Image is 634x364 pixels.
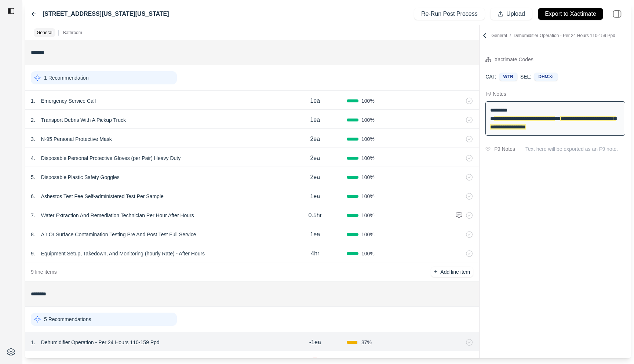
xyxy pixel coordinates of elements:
[38,248,208,259] p: Equipment Setup, Takedown, And Monitoring (hourly Rate) - After Hours
[538,8,603,20] button: Export to Xactimate
[63,30,82,36] p: Bathroom
[44,74,88,81] p: 1 Recommendation
[361,231,375,238] span: 100 %
[309,211,322,220] p: 0.5hr
[310,173,320,182] p: 2ea
[534,73,557,81] div: DHM>>
[485,147,491,151] img: comment
[37,30,52,36] p: General
[311,249,319,258] p: 4hr
[38,337,163,347] p: Dehumidifier Operation - Per 24 Hours 110-159 Ppd
[31,231,35,238] p: 8 .
[31,154,35,162] p: 4 .
[609,6,625,22] img: right-panel.svg
[361,116,375,124] span: 100 %
[310,116,320,124] p: 1ea
[361,193,375,200] span: 100 %
[7,7,15,15] img: toggle sidebar
[434,267,437,276] p: +
[38,153,184,163] p: Disposable Personal Protective Gloves (per Pair) Heavy Duty
[485,73,496,80] p: CAT:
[525,145,625,153] p: Text here will be exported as an F9 note.
[44,316,91,323] p: 5 Recommendations
[310,135,320,143] p: 2ea
[431,267,473,277] button: +Add line item
[31,116,35,124] p: 2 .
[361,135,375,143] span: 100 %
[31,339,35,346] p: 1 .
[361,174,375,181] span: 100 %
[361,339,372,346] span: 87 %
[38,210,197,221] p: Water Extraction And Remediation Technician Per Hour After Hours
[455,212,463,219] img: comment
[514,33,615,38] span: Dehumidifier Operation - Per 24 Hours 110-159 Ppd
[31,193,35,200] p: 6 .
[310,97,320,105] p: 1ea
[507,33,514,38] span: /
[38,229,199,240] p: Air Or Surface Contamination Testing Pre And Post Test Full Service
[440,268,470,276] p: Add line item
[506,10,525,18] p: Upload
[520,73,531,80] p: SEL:
[421,10,478,18] p: Re-Run Post Process
[31,268,57,276] p: 9 line items
[38,115,129,125] p: Transport Debris With A Pickup Truck
[545,10,596,18] p: Export to Xactimate
[361,212,375,219] span: 100 %
[361,97,375,105] span: 100 %
[499,73,517,81] div: WTR
[310,154,320,163] p: 2ea
[31,174,35,181] p: 5 .
[31,135,35,143] p: 3 .
[491,33,615,39] p: General
[361,154,375,162] span: 100 %
[494,55,533,64] div: Xactimate Codes
[38,134,115,144] p: N-95 Personal Protective Mask
[31,97,35,105] p: 1 .
[310,192,320,201] p: 1ea
[310,230,320,239] p: 1ea
[38,96,99,106] p: Emergency Service Call
[38,172,123,182] p: Disposable Plastic Safety Goggles
[309,338,321,347] p: -1ea
[43,10,169,18] label: [STREET_ADDRESS][US_STATE][US_STATE]
[414,8,485,20] button: Re-Run Post Process
[494,145,515,153] div: F9 Notes
[31,250,35,257] p: 9 .
[31,212,35,219] p: 7 .
[491,8,532,20] button: Upload
[493,90,506,98] div: Notes
[361,250,375,257] span: 100 %
[38,191,167,201] p: Asbestos Test Fee Self-administered Test Per Sample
